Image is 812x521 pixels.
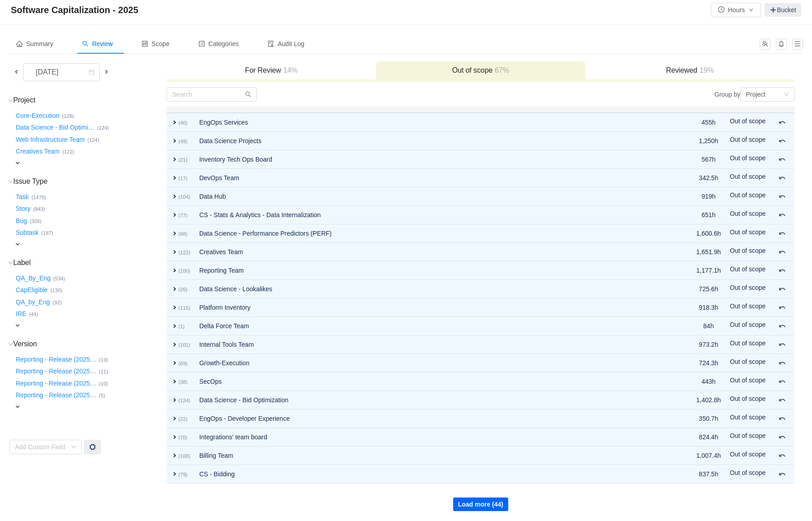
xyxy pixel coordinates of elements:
small: (100) [178,453,190,459]
small: (26) [178,287,187,292]
button: Reporting - Release (2025… [14,376,99,391]
small: (1) [178,324,185,329]
td: CS - Bidding [195,465,662,484]
td: Reporting Team [195,261,662,280]
button: icon: team [760,39,770,50]
span: Out of scope [730,377,766,384]
small: (326) [30,219,42,224]
span: expand [14,322,21,329]
h3: Version [14,340,166,349]
td: 918.3h [692,298,726,317]
i: icon: profile [199,41,205,47]
span: Out of scope [730,451,766,458]
td: Inventory Tech Ops Board [195,150,662,169]
small: (79) [178,472,187,477]
button: Reporting - Release (2025… [14,352,99,367]
i: icon: home [16,41,23,47]
td: Creatives Team [195,243,662,261]
i: icon: down [8,260,13,265]
td: 1,600.6h [692,224,726,243]
button: Subtask [14,226,42,240]
td: EngOps - Developer Experience [195,409,662,428]
span: expand [171,415,178,422]
button: Web Infrastructure Team [14,132,88,147]
span: expand [171,341,178,348]
span: expand [171,285,178,293]
td: 567h [692,150,726,169]
span: expand [171,433,178,441]
button: Bug [14,214,30,228]
div: Group by [481,87,795,102]
small: (122) [62,149,74,154]
td: 350.7h [692,409,726,428]
span: expand [171,322,178,330]
small: (17) [178,176,187,181]
span: 19% [697,66,714,74]
button: Load more (44) [453,498,508,511]
h3: Out of scope [380,66,581,75]
small: (187) [42,230,53,236]
button: Story [14,202,33,216]
i: icon: down [8,342,13,347]
span: Out of scope [730,469,766,476]
button: Data Science - Bid Optimi… [14,121,97,135]
small: (1476) [32,195,46,200]
div: [DATE] [28,64,67,81]
small: (101) [178,342,190,348]
span: Scope [142,40,170,47]
td: Data Science - Lookalikes [195,280,662,298]
i: icon: down [71,444,76,451]
i: icon: control [142,41,148,47]
span: expand [171,211,178,219]
button: CapEligible [14,283,51,298]
span: expand [171,304,178,311]
small: (100) [178,268,190,274]
td: 724.3h [692,354,726,372]
span: expand [171,248,178,256]
button: icon: clock-circleHoursicon: down [711,3,761,17]
button: IRE [14,307,29,321]
span: expand [171,470,178,478]
span: Out of scope [730,340,766,347]
td: Billing Team [195,447,662,465]
td: 973.2h [692,335,726,354]
small: (22) [178,416,187,422]
button: icon: bell [776,39,787,50]
span: Out of scope [730,265,766,273]
span: expand [14,403,21,410]
span: expand [171,359,178,367]
i: icon: down [784,92,789,98]
button: QA_By_Eng [14,271,53,285]
button: Core-Execution [14,108,62,123]
td: 1,007.4h [692,447,726,465]
span: Out of scope [730,191,766,199]
span: expand [171,174,178,181]
td: DevOps Team [195,169,662,187]
span: Out of scope [730,210,766,217]
span: Out of scope [730,247,766,254]
td: Platform Inventory [195,298,662,317]
td: 725.6h [692,280,726,298]
span: expand [171,230,178,237]
h3: Label [14,258,166,267]
span: Out of scope [730,117,766,125]
td: 84h [692,317,726,335]
small: (11) [99,369,108,374]
small: (38) [178,379,187,385]
span: Categories [199,40,239,47]
span: Out of scope [730,414,766,421]
td: 1,402.8h [692,391,726,409]
span: Out of scope [730,432,766,439]
small: (21) [178,157,187,163]
span: expand [14,159,21,167]
td: 824.4h [692,428,726,447]
span: Summary [16,40,53,47]
h3: Project [14,96,166,105]
td: 1,177.1h [692,261,726,280]
small: (104) [178,194,190,200]
i: icon: calendar [89,70,94,76]
td: 919h [692,187,726,206]
small: (40) [178,120,187,126]
span: Out of scope [730,228,766,236]
span: Out of scope [730,284,766,291]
